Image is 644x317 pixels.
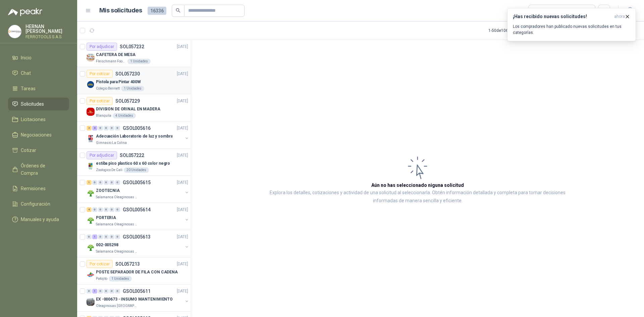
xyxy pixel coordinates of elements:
p: Pistola para Pintar 400W [96,79,141,85]
p: SOL057230 [115,71,140,76]
p: [DATE] [177,288,188,295]
div: 1 Unidades [127,59,151,64]
div: Por adjudicar [87,43,117,51]
div: 0 [98,180,103,185]
div: Por cotizar [87,97,113,105]
p: SOL057229 [115,99,140,103]
p: Patojito [96,276,107,281]
div: 0 [115,289,120,294]
p: [DATE] [177,261,188,267]
div: 0 [104,234,109,239]
p: Fleischmann Foods S.A. [96,59,126,64]
p: PORTERIA [96,215,116,221]
div: 0 [92,180,97,185]
img: Company Logo [87,81,95,89]
div: 0 [104,207,109,212]
a: 4 0 0 0 0 0 GSOL005614[DATE] Company LogoPORTERIASalamanca Oleaginosas SAS [87,206,190,227]
div: 1 [92,289,97,294]
a: Manuales y ayuda [8,213,69,226]
span: search [176,8,180,13]
div: Por cotizar [87,70,113,78]
p: Explora los detalles, cotizaciones y actividad de una solicitud al seleccionarla. Obtén informaci... [258,189,577,205]
p: GSOL005613 [123,234,151,239]
p: Salamanca Oleaginosas SAS [96,222,138,227]
span: Tareas [21,85,36,92]
a: 1 0 0 0 0 0 GSOL005615[DATE] Company LogoZOOTECNIASalamanca Oleaginosas SAS [87,178,190,200]
a: 2 4 0 0 0 0 GSOL005616[DATE] Company LogoAdecuación Laboratorio de luz y sombraGimnasio La Colina [87,124,190,146]
img: Company Logo [87,298,95,306]
p: 002-005298 [96,242,118,248]
p: SOL057222 [120,153,144,158]
p: [DATE] [177,152,188,159]
div: 0 [109,207,114,212]
p: Zoologico De Cali [96,167,122,173]
p: Blanquita [96,113,111,118]
a: Por adjudicarSOL057222[DATE] Company Logoestiba piso plastico 60 x 60 color negroZoologico De Cal... [77,149,191,176]
p: SOL057232 [120,44,144,49]
p: Salamanca Oleaginosas SAS [96,249,138,254]
p: Gimnasio La Colina [96,140,127,146]
p: [DATE] [177,44,188,50]
a: Tareas [8,82,69,95]
p: estiba piso plastico 60 x 60 color negro [96,160,170,167]
p: GSOL005611 [123,289,151,294]
span: ahora [614,14,625,19]
div: 0 [109,126,114,130]
span: Cotizar [21,147,36,154]
p: GSOL005616 [123,126,151,130]
p: Oleaginosas [GEOGRAPHIC_DATA][PERSON_NAME] [96,303,138,309]
img: Company Logo [87,135,95,143]
img: Company Logo [87,53,95,61]
p: Adecuación Laboratorio de luz y sombra [96,133,172,140]
span: Chat [21,69,31,77]
p: [DATE] [177,234,188,240]
div: 0 [115,126,120,130]
h3: Aún no has seleccionado niguna solicitud [371,181,464,189]
div: Todas [533,7,547,14]
div: Por adjudicar [87,151,117,159]
span: Licitaciones [21,116,46,123]
img: Company Logo [87,108,95,116]
div: 4 [92,126,97,130]
p: [DATE] [177,98,188,104]
p: DIVISION DE ORINAL EN MADERA [96,106,160,112]
p: Los compradores han publicado nuevas solicitudes en tus categorías. [513,23,630,36]
span: Solicitudes [21,100,44,108]
span: Inicio [21,54,32,61]
a: Remisiones [8,182,69,195]
a: Solicitudes [8,98,69,110]
img: Company Logo [87,189,95,197]
div: 1 - 50 de 10613 [488,25,534,36]
img: Company Logo [8,25,21,38]
div: 0 [109,289,114,294]
img: Company Logo [87,244,95,252]
div: 1 Unidades [121,86,144,91]
div: 0 [115,234,120,239]
div: 4 [87,207,92,212]
a: Licitaciones [8,113,69,126]
img: Company Logo [87,271,95,279]
a: Por adjudicarSOL057232[DATE] Company LogoCAFETERA DE MESAFleischmann Foods S.A.1 Unidades [77,40,191,67]
img: Logo peakr [8,8,42,16]
span: Remisiones [21,185,46,192]
div: 0 [104,126,109,130]
p: GSOL005614 [123,207,151,212]
a: Inicio [8,51,69,64]
div: 0 [87,234,92,239]
div: 0 [92,207,97,212]
div: 0 [104,289,109,294]
div: 1 [92,234,97,239]
div: 0 [98,289,103,294]
p: ZOOTECNIA [96,188,120,194]
p: Salamanca Oleaginosas SAS [96,195,138,200]
div: 4 Unidades [113,113,136,118]
span: Configuración [21,200,50,208]
h3: ¡Has recibido nuevas solicitudes! [513,14,611,19]
div: 0 [104,180,109,185]
div: 0 [98,207,103,212]
a: Cotizar [8,144,69,157]
div: 20 Unidades [124,167,149,173]
span: Manuales y ayuda [21,216,59,223]
h1: Mis solicitudes [99,6,142,15]
p: SOL057213 [115,262,140,266]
